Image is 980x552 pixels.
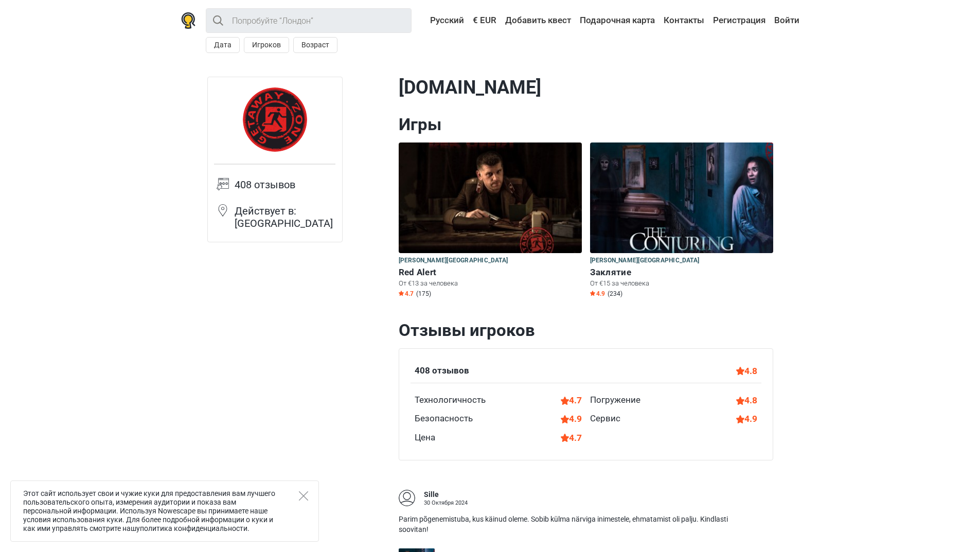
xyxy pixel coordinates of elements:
[736,394,757,407] div: 4.8
[470,11,499,30] a: € EUR
[399,77,773,99] h1: [DOMAIN_NAME]
[399,291,404,296] img: Star
[235,177,335,204] td: 408 отзывов
[424,490,468,500] div: Sille
[299,491,308,501] button: Close
[590,267,773,278] h6: Заклятие
[561,431,582,444] div: 4.7
[424,500,468,506] div: 30 Октября 2024
[590,412,620,425] div: Сервис
[736,364,757,378] div: 4.8
[416,290,431,298] span: (175)
[772,11,799,30] a: Войти
[399,514,753,535] p: Parim põgenemistuba, kus käinud oleme. Sobib külma närviga inimestele, ehmatamist oli palju. Kind...
[399,143,582,300] a: Red Alert [PERSON_NAME][GEOGRAPHIC_DATA] Red Alert От €13 за человека Star4.7 (175)
[399,255,508,266] span: [PERSON_NAME][GEOGRAPHIC_DATA]
[590,143,773,300] a: Заклятие [PERSON_NAME][GEOGRAPHIC_DATA] Заклятие От €15 за человека Star4.9 (234)
[181,12,195,29] img: Nowescape logo
[423,17,430,24] img: Русский
[244,37,289,53] button: Игроков
[399,290,414,298] span: 4.7
[293,37,337,53] button: Возраст
[399,279,582,288] p: От €13 за человека
[710,11,768,30] a: Регистрация
[590,279,773,288] p: От €15 за человека
[415,394,486,407] div: Технологичность
[206,8,412,33] input: Попробуйте “Лондон”
[415,412,473,425] div: Безопасность
[590,394,640,407] div: Погружение
[590,291,595,296] img: Star
[608,290,622,298] span: (234)
[235,204,335,236] td: Действует в: [GEOGRAPHIC_DATA]
[10,480,319,542] div: Этот сайт использует свои и чужие куки для предоставления вам лучшего пользовательского опыта, из...
[415,364,469,378] div: 408 отзывов
[561,412,582,425] div: 4.9
[590,143,773,253] img: Заклятие
[561,394,582,407] div: 4.7
[503,11,574,30] a: Добавить квест
[661,11,707,30] a: Контакты
[736,412,757,425] div: 4.9
[399,267,582,278] h6: Red Alert
[206,37,240,53] button: Дата
[420,11,467,30] a: Русский
[399,320,773,341] h2: Отзывы игроков
[399,114,773,135] h2: Игры
[590,290,605,298] span: 4.9
[590,255,700,266] span: [PERSON_NAME][GEOGRAPHIC_DATA]
[577,11,657,30] a: Подарочная карта
[399,143,582,253] img: Red Alert
[415,431,435,444] div: Цена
